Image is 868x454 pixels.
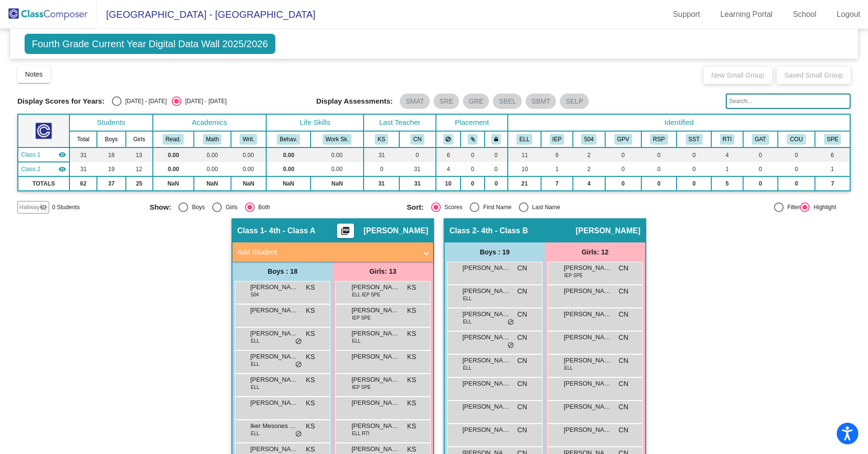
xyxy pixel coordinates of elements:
[462,356,511,365] span: [PERSON_NAME]
[58,151,66,159] mat-icon: visibility
[352,444,400,454] span: [PERSON_NAME]
[399,176,436,191] td: 31
[564,356,612,365] span: [PERSON_NAME]
[153,176,194,191] td: NaN
[69,176,97,191] td: 62
[564,425,612,435] span: [PERSON_NAME]
[529,203,560,212] div: Last Name
[743,162,778,176] td: 0
[508,114,850,131] th: Identified
[743,176,778,191] td: 0
[541,162,573,176] td: 1
[517,263,527,273] span: CN
[255,203,271,212] div: Both
[112,96,227,106] mat-radio-group: Select an option
[564,309,612,319] span: [PERSON_NAME]
[231,147,267,162] td: 0.00
[508,176,541,191] td: 21
[677,176,711,191] td: 0
[526,93,556,109] mat-chip: SBMT
[19,203,40,212] span: Hallway
[339,226,351,240] mat-icon: picture_as_pdf
[461,147,485,162] td: 0
[237,247,417,258] mat-panel-title: Add Student
[69,114,152,131] th: Students
[153,162,194,176] td: 0.00
[323,134,352,145] button: Work Sk.
[462,309,511,319] span: [PERSON_NAME] [PERSON_NAME]
[462,263,511,273] span: [PERSON_NAME]
[641,131,677,147] th: RSP
[434,93,459,109] mat-chip: SRE
[58,165,66,173] mat-icon: visibility
[778,176,815,191] td: 0
[264,226,315,236] span: - 4th - Class A
[352,375,400,385] span: [PERSON_NAME]
[400,93,430,109] mat-chip: SMAT
[461,131,485,147] th: Keep with students
[564,402,612,412] span: [PERSON_NAME]
[815,162,850,176] td: 1
[449,226,476,236] span: Class 2
[462,425,511,435] span: [PERSON_NAME]
[277,134,300,145] button: Behav.
[352,352,400,361] span: [PERSON_NAME]
[266,162,311,176] td: 0.00
[581,134,597,145] button: 504
[250,444,298,454] span: [PERSON_NAME]
[641,147,677,162] td: 0
[163,134,184,145] button: Read.
[815,131,850,147] th: Speech
[364,226,428,236] span: [PERSON_NAME]
[250,398,298,408] span: [PERSON_NAME]
[810,203,836,212] div: Highlight
[407,398,416,408] span: KS
[251,337,259,345] span: ELL
[677,131,711,147] th: SST
[677,162,711,176] td: 0
[240,134,257,145] button: Writ.
[619,402,628,412] span: CN
[364,131,399,147] th: Keila Solis Coria
[485,176,508,191] td: 0
[410,134,424,145] button: CN
[232,262,333,281] div: Boys : 18
[564,263,612,273] span: [PERSON_NAME]
[40,203,47,211] mat-icon: visibility_off
[619,286,628,296] span: CN
[352,291,380,298] span: ELL IEP SPE
[399,162,436,176] td: 31
[232,242,433,262] mat-expansion-panel-header: Add Student
[266,114,364,131] th: Life Skills
[69,131,97,147] th: Total
[250,329,298,338] span: [PERSON_NAME]
[250,306,298,315] span: [PERSON_NAME]
[686,134,703,145] button: SST
[619,356,628,366] span: CN
[251,430,259,437] span: ELL
[650,134,667,145] button: RSP
[711,131,743,147] th: Attended RTI during current school year
[407,306,416,316] span: KS
[231,176,267,191] td: NaN
[507,319,514,326] span: do_not_disturb_alt
[517,356,527,366] span: CN
[266,176,311,191] td: NaN
[785,7,824,22] a: School
[436,147,461,162] td: 6
[17,97,105,106] span: Display Scores for Years:
[21,165,41,174] span: Class 2
[194,176,231,191] td: NaN
[573,162,605,176] td: 2
[778,131,815,147] th: Attended School Counseling
[25,70,43,78] span: Notes
[573,147,605,162] td: 2
[815,147,850,162] td: 6
[541,147,573,162] td: 6
[711,176,743,191] td: 5
[266,147,311,162] td: 0.00
[462,333,511,342] span: [PERSON_NAME]
[665,7,708,22] a: Support
[306,421,315,431] span: KS
[743,131,778,147] th: Attended GATE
